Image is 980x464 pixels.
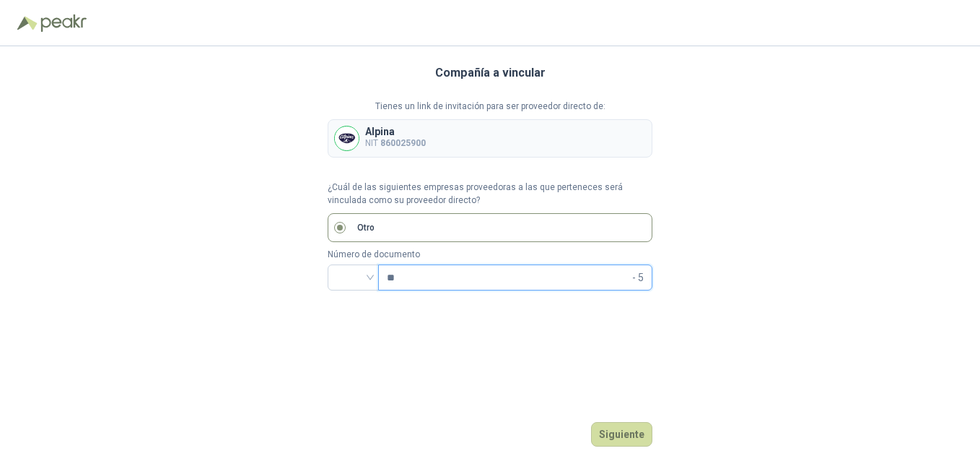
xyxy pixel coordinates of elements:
[365,137,426,150] p: NIT
[591,422,652,447] button: Siguiente
[328,100,652,113] p: Tienes un link de invitación para ser proveedor directo de:
[328,248,652,262] p: Número de documento
[17,16,38,30] img: Logo
[632,265,644,290] span: - 5
[357,221,375,235] p: Otro
[328,181,652,208] p: ¿Cuál de las siguientes empresas proveedoras a las que perteneces será vinculada como su proveedo...
[380,138,426,148] b: 860025900
[435,64,546,82] h3: Compañía a vincular
[40,14,87,32] img: Peakr
[365,126,426,137] p: Alpina
[335,126,359,150] img: Company Logo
